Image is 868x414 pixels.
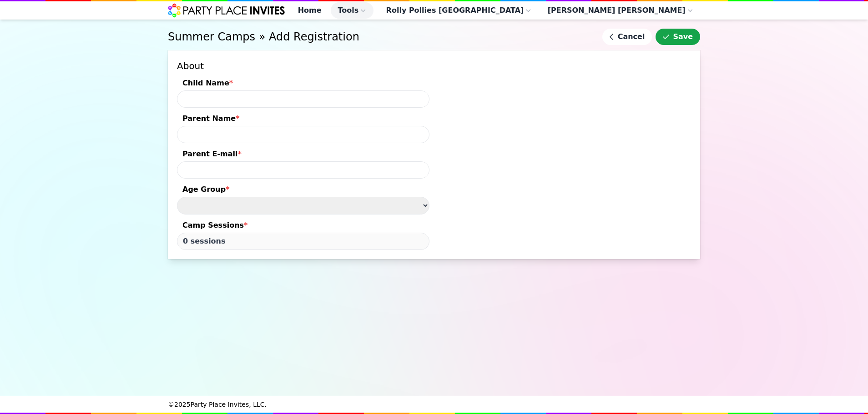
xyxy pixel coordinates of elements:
[168,396,700,413] div: © 2025 Party Place Invites, LLC.
[177,113,429,126] div: Parent Name
[177,90,429,108] input: Child Name*
[177,78,429,90] div: Child Name
[291,2,329,19] a: Home
[177,233,429,250] input: Camp Sessions*
[177,161,429,179] input: Parent E-mail*
[177,60,429,72] h3: About
[177,197,429,214] select: Age Group*
[177,149,429,161] div: Parent E-mail
[168,30,599,44] h1: Summer Camps » Add Registration
[540,2,700,19] button: [PERSON_NAME] [PERSON_NAME]
[168,3,285,18] img: Party Place Invites
[177,220,429,233] div: Camp Sessions
[177,126,429,143] input: Parent Name*
[602,29,652,45] a: Cancel
[379,2,539,19] button: Rolly Pollies [GEOGRAPHIC_DATA]
[331,2,373,19] button: Tools
[656,29,700,45] button: Save
[177,184,429,197] div: Age Group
